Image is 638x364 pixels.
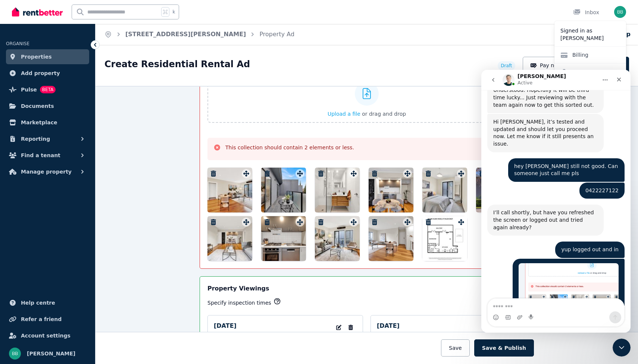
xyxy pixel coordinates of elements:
[560,27,620,34] p: Signed in as
[6,66,89,81] a: Add property
[6,82,89,97] a: PulseBETA
[554,48,594,62] a: Billing
[6,328,89,343] a: Account settings
[9,348,21,360] img: Bilal Bordie
[6,312,89,327] a: Refer a friend
[6,229,143,242] textarea: Message…
[328,111,360,117] span: Upload a file
[21,69,60,78] span: Add property
[259,31,294,38] a: Property Ad
[328,110,406,118] button: Upload a file or drag and drop
[21,85,37,94] span: Pulse
[21,315,62,324] span: Refer a friend
[128,242,140,253] button: Send a message…
[172,9,175,15] span: k
[501,63,512,69] span: Draft
[21,134,50,143] span: Reporting
[12,245,18,251] button: Emoji picker
[6,164,89,179] button: Manage property
[560,34,620,42] p: [PERSON_NAME]
[21,102,54,111] span: Documents
[614,6,626,18] img: Bilal Bordie
[6,131,89,146] button: Reporting
[6,189,143,277] div: Bilal says…
[362,111,406,117] span: or drag and drop
[40,86,56,93] span: BETA
[207,299,271,307] p: Specify inspection times
[21,118,57,127] span: Marketplace
[481,70,631,333] iframe: Intercom live chat
[225,144,354,151] h3: This collection should contain 2 elements or less.
[377,321,400,330] p: [DATE]
[474,339,534,357] button: Save & Publish
[47,245,53,251] button: Start recording
[207,284,269,293] h5: Property Viewings
[24,245,29,251] button: Gif picker
[6,99,89,113] a: Documents
[125,31,246,38] a: [STREET_ADDRESS][PERSON_NAME]
[21,151,60,160] span: Find a tenant
[441,339,469,357] button: Save
[21,52,52,61] span: Properties
[96,24,303,45] nav: Breadcrumb
[35,245,41,251] button: Upload attachment
[27,349,75,358] span: [PERSON_NAME]
[6,115,89,130] a: Marketplace
[6,148,89,163] button: Find a tenant
[21,298,55,307] span: Help centre
[104,58,250,70] h1: Create Residential Rental Ad
[21,167,72,176] span: Manage property
[573,9,599,16] div: Inbox
[6,295,89,310] a: Help centre
[554,65,600,78] a: Account
[6,49,89,64] a: Properties
[21,331,71,340] span: Account settings
[523,57,570,74] button: Pay now
[6,41,29,46] span: ORGANISE
[214,321,237,330] p: [DATE]
[12,6,63,18] img: RentBetter
[613,339,631,357] iframe: Intercom live chat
